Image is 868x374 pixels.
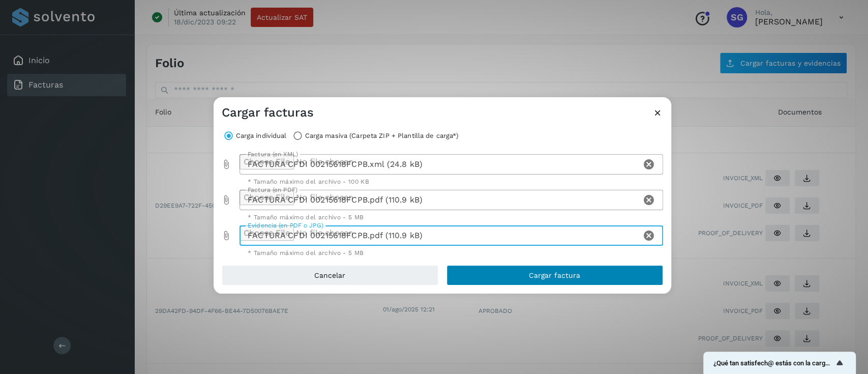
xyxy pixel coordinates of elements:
[248,179,655,185] div: * Tamaño máximo del archivo - 100 KB
[222,231,232,241] i: Evidencia (en PDF o JPG) prepended action
[529,272,580,279] span: Cargar factura
[305,129,459,143] label: Carga masiva (Carpeta ZIP + Plantilla de carga*)
[446,265,663,285] button: Cargar factura
[240,154,641,175] div: FACTURA CFDI 00215618FCPB.xml (24.8 kB)
[643,194,655,206] i: Clear Factura (en PDF)
[713,359,833,367] span: ¿Qué tan satisfech@ estás con la carga de tus facturas?
[713,357,846,369] button: Mostrar encuesta - ¿Qué tan satisfech@ estás con la carga de tus facturas?
[643,229,655,242] i: Clear Evidencia (en PDF o JPG)
[222,159,232,169] i: Factura (en XML) prepended action
[222,105,314,120] h3: Cargar facturas
[314,272,345,279] span: Cancelar
[222,195,232,205] i: Factura (en PDF) prepended action
[643,158,655,170] i: Clear Factura (en XML)
[222,265,438,285] button: Cancelar
[240,225,641,246] div: FACTURA CFDI 00215618FCPB.pdf (110.9 kB)
[240,190,641,210] div: FACTURA CFDI 00215618FCPB.pdf (110.9 kB)
[248,214,655,220] div: * Tamaño máximo del archivo - 5 MB
[248,250,655,256] div: * Tamaño máximo del archivo - 5 MB
[236,129,287,143] label: Carga individual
